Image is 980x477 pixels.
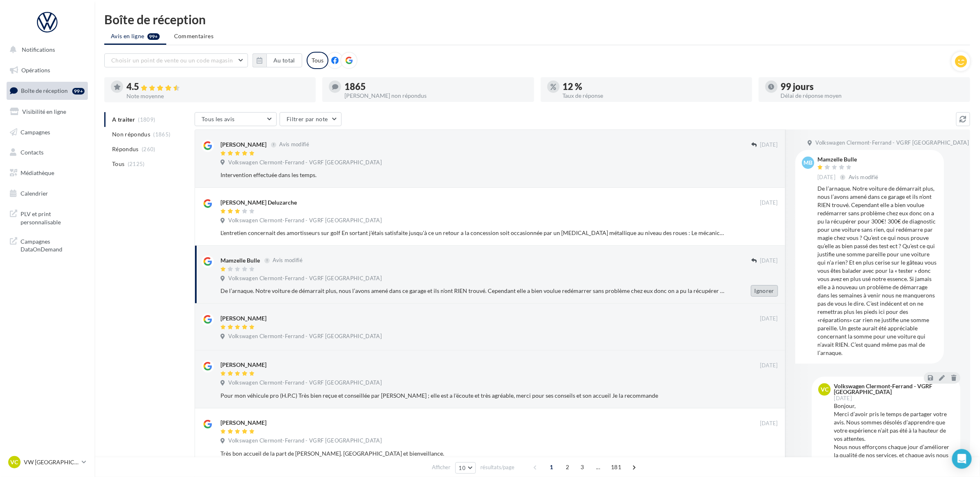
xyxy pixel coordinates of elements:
[21,208,85,226] span: PLV et print personnalisable
[21,87,68,94] span: Boîte de réception
[821,385,829,394] span: VC
[11,458,18,466] span: VC
[432,463,451,471] span: Afficher
[220,198,297,207] div: [PERSON_NAME] Deluzarche
[228,275,382,282] span: Volkswagen Clermont-Ferrand - VGRF [GEOGRAPHIC_DATA]
[273,257,303,264] span: Avis modifié
[228,217,382,224] span: Volkswagen Clermont-Ferrand - VGRF [GEOGRAPHIC_DATA]
[563,93,746,99] div: Taux de réponse
[220,256,260,265] div: Mamzelle Bulle
[21,67,50,74] span: Opérations
[817,157,880,162] div: Mamzelle Bulle
[21,149,44,156] span: Contacts
[111,57,233,64] span: Choisir un point de vente ou un code magasin
[154,131,171,138] span: (1865)
[5,82,90,99] a: Boîte de réception99+
[112,145,139,153] span: Répondus
[760,315,778,323] span: [DATE]
[7,454,88,470] a: VC VW [GEOGRAPHIC_DATA]
[174,32,213,40] span: Commentaires
[834,396,852,401] span: [DATE]
[5,233,90,257] a: Campagnes DataOnDemand
[760,257,778,265] span: [DATE]
[803,159,812,167] span: MB
[5,124,90,141] a: Campagnes
[307,52,328,69] div: Tous
[104,53,248,67] button: Choisir un point de vente ou un code magasin
[21,236,85,253] span: Campagnes DataOnDemand
[760,362,778,369] span: [DATE]
[480,463,514,471] span: résultats/page
[344,82,527,91] div: 1865
[817,174,835,181] span: [DATE]
[5,62,90,79] a: Opérations
[266,53,302,67] button: Au total
[592,461,605,474] span: ...
[5,185,90,202] a: Calendrier
[228,437,382,445] span: Volkswagen Clermont-Ferrand - VGRF [GEOGRAPHIC_DATA]
[252,53,302,67] button: Au total
[561,461,574,474] span: 2
[849,174,879,180] span: Avis modifié
[21,128,50,135] span: Campagnes
[220,229,725,237] div: L'entretien concernait des amortisseurs sur golf En sortant j'étais satisfaite jusqu'à ce un reto...
[817,184,937,357] div: De l’arnaque. Notre voiture de démarrait plus, nous l’avons amené dans ce garage et ils n’ont RIE...
[545,461,558,474] span: 1
[279,141,309,148] span: Avis modifié
[760,420,778,427] span: [DATE]
[126,93,309,99] div: Note moyenne
[5,41,86,58] button: Notifications
[228,333,382,340] span: Volkswagen Clermont-Ferrand - VGRF [GEOGRAPHIC_DATA]
[815,139,969,147] span: Volkswagen Clermont-Ferrand - VGRF [GEOGRAPHIC_DATA]
[5,205,90,229] a: PLV et print personnalisable
[280,112,342,126] button: Filtrer par note
[220,141,266,149] div: [PERSON_NAME]
[220,287,725,295] div: De l’arnaque. Notre voiture de démarrait plus, nous l’avons amené dans ce garage et ils n’ont RIE...
[834,383,952,395] div: Volkswagen Clermont-Ferrand - VGRF [GEOGRAPHIC_DATA]
[104,13,970,25] div: Boîte de réception
[563,82,746,91] div: 12 %
[228,379,382,387] span: Volkswagen Clermont-Ferrand - VGRF [GEOGRAPHIC_DATA]
[220,392,725,400] div: Pour mon véhicule pro (H.P.C) Très bien reçue et conseillée par [PERSON_NAME] ; elle est a l'écou...
[751,285,778,297] button: Ignorer
[455,462,476,474] button: 10
[220,419,266,427] div: [PERSON_NAME]
[5,164,90,182] a: Médiathèque
[459,465,466,471] span: 10
[760,141,778,149] span: [DATE]
[781,82,964,91] div: 99 jours
[195,112,277,126] button: Tous les avis
[72,88,85,94] div: 99+
[21,190,48,197] span: Calendrier
[24,458,78,466] p: VW [GEOGRAPHIC_DATA]
[576,461,589,474] span: 3
[781,93,964,99] div: Délai de réponse moyen
[128,161,145,167] span: (2125)
[228,159,382,166] span: Volkswagen Clermont-Ferrand - VGRF [GEOGRAPHIC_DATA]
[5,103,90,120] a: Visibilité en ligne
[952,449,972,469] div: Open Intercom Messenger
[22,108,66,115] span: Visibilité en ligne
[220,361,266,369] div: [PERSON_NAME]
[5,144,90,161] a: Contacts
[21,169,54,176] span: Médiathèque
[126,82,309,92] div: 4.5
[760,199,778,207] span: [DATE]
[220,314,266,323] div: [PERSON_NAME]
[220,449,725,458] div: Très bon accueil de la part de [PERSON_NAME]. [GEOGRAPHIC_DATA] et bienveillance.
[112,160,124,168] span: Tous
[112,130,150,138] span: Non répondus
[22,46,55,53] span: Notifications
[344,93,527,99] div: [PERSON_NAME] non répondus
[608,461,624,474] span: 181
[142,146,156,152] span: (260)
[202,115,235,122] span: Tous les avis
[220,171,725,179] div: Intervention effectuée dans les temps.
